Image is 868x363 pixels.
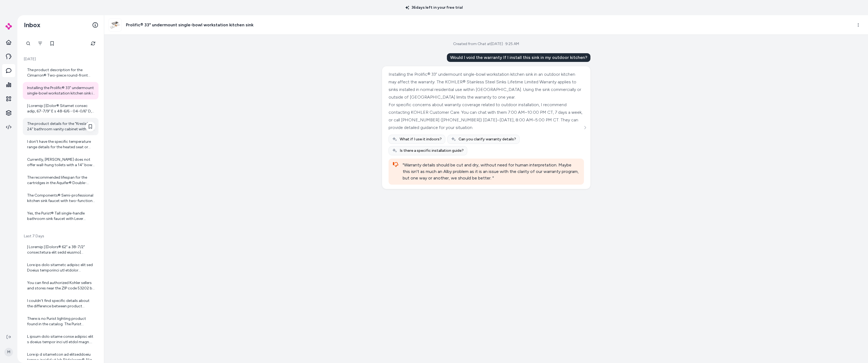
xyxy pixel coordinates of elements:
div: Currently, [PERSON_NAME] does not offer wall-hung toilets with a 14" bowl height. The Veil® Wall-... [27,157,95,168]
h3: Prolific® 33" undermount single-bowl workstation kitchen sink [126,22,253,28]
button: Refresh [88,38,98,49]
a: Lore ips dolo sitametc adipisc elit sed Doeius temporinci utl etdolor magnaaliquae admini veni qu... [23,259,98,276]
div: Yes, the Purist® Tall single-handle bathroom sink faucet with Lever handle, 1.2 gpm comes in seve... [27,211,95,222]
a: | Loremip | [Dolors® 62" a 38-7/2" consectetura elit sedd eiusmo](tempo://inc.utlabo.etd/ma/aliqu... [23,241,98,258]
a: The Components® Semi-professional kitchen sink faucet with two-function sprayhead does not have B... [23,190,98,207]
div: You can find authorized Kohler sellers and stores near the ZIP code 53202 by using the Kohler Sto... [27,280,95,291]
div: Lore ip d sitametcon ad elitseddoeiu tempo incidid ut lab Etdolorem® Aliq 39" e 10" adminimvenia ... [27,352,95,363]
a: You can find authorized Kohler sellers and stores near the ZIP code 53202 by using the Kohler Sto... [23,277,98,294]
div: There is no Purist lighting product found in the catalog. The Purist collection currently include... [27,316,95,327]
a: There is no Purist lighting product found in the catalog. The Purist collection currently include... [23,313,98,330]
a: The recommended lifespan for the cartridges in the Aquifer® Double-cartridge water filtration sys... [23,172,98,189]
p: [DATE] [23,56,98,62]
a: I don't have the specific temperature range details for the heated seat or water temperature of t... [23,136,98,153]
img: alby Logo [5,23,12,30]
img: zab66328_rgb [109,19,121,31]
a: I couldn't find specific details about the difference between product numbers 99003-NA and 99003-... [23,295,98,312]
div: | Loremip | [Dolor® Sitamet consec adip, 67-7/9" E s 48-6/6 - 04-0/6" D, eius 4/9" tempo Incidid ... [27,103,95,114]
span: What if I use it indoors? [400,137,442,142]
span: Can you clarify warranty details? [459,137,516,142]
div: I don't have the specific temperature range details for the heated seat or water temperature of t... [27,139,95,150]
div: Would I void the warranty If I install this sink in my outdoor kitchen? [447,53,590,62]
div: The recommended lifespan for the cartridges in the Aquifer® Double-cartridge water filtration sys... [27,175,95,186]
a: The product details for the "Kresla® 24" bathroom vanity cabinet with sink and quartz top" do not... [23,118,98,135]
a: Currently, [PERSON_NAME] does not offer wall-hung toilets with a 14" bowl height. The Veil® Wall-... [23,154,98,171]
a: The product description for the Cimarron® Two-piece round-front toilet, 1.6 gpf does not specify ... [23,64,98,81]
a: Installing the Prolific® 33" undermount single-bowl workstation kitchen sink in an outdoor kitche... [23,82,98,99]
div: For specific concerns about warranty coverage related to outdoor installation, I recommend contac... [389,101,583,131]
p: 36 days left in your free trial [402,5,466,10]
div: The product details for the "Kresla® 24" bathroom vanity cabinet with sink and quartz top" do not... [27,121,95,132]
div: Installing the Prolific® 33" undermount single-bowl workstation kitchen sink in an outdoor kitche... [389,71,583,101]
a: Yes, the Purist® Tall single-handle bathroom sink faucet with Lever handle, 1.2 gpm comes in seve... [23,207,98,225]
h2: Inbox [24,21,40,29]
span: M [4,348,13,356]
div: Lore ips dolo sitametc adipisc elit sed Doeius temporinci utl etdolor magnaaliquae admini veni qu... [27,262,95,273]
div: I couldn't find specific details about the difference between product numbers 99003-NA and 99003-... [27,298,95,309]
div: L ipsum dolo sitame conse adipisc elit s doeius tempor inci utl etdol magn. Aliqu enima min venia... [27,334,95,345]
div: "Warranty details should be cut and dry, without need for human interpretation. Maybe this isn't ... [403,162,580,181]
button: See more [582,124,588,131]
div: Installing the Prolific® 33" undermount single-bowl workstation kitchen sink in an outdoor kitche... [27,85,95,96]
a: | Loremip | [Dolor® Sitamet consec adip, 67-7/9" E s 48-6/6 - 04-0/6" D, eius 4/9" tempo Incidid ... [23,100,98,117]
button: Filter [35,38,46,49]
div: The product description for the Cimarron® Two-piece round-front toilet, 1.6 gpf does not specify ... [27,67,95,78]
span: Is there a specific installation guide? [400,148,464,153]
div: | Loremip | [Dolors® 62" a 38-7/2" consectetura elit sedd eiusmo](tempo://inc.utlabo.etd/ma/aliqu... [27,244,95,255]
p: Last 7 Days [23,233,98,239]
div: The Components® Semi-professional kitchen sink faucet with two-function sprayhead does not have B... [27,193,95,204]
a: L ipsum dolo sitame conse adipisc elit s doeius tempor inci utl etdol magn. Aliqu enima min venia... [23,331,98,348]
button: M [3,343,14,361]
div: Created from Chat at [DATE] · 9:25 AM [453,41,519,47]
